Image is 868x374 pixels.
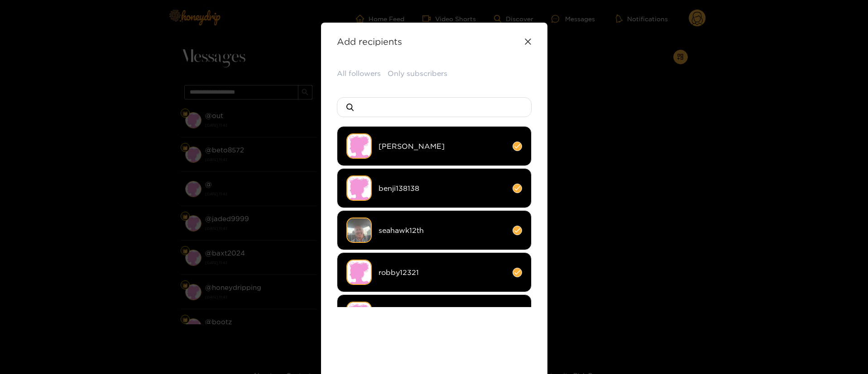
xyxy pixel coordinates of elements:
[346,302,372,327] img: no-avatar.png
[337,36,402,47] strong: Add recipients
[379,183,506,194] span: benji138138
[379,267,506,278] span: robby12321
[388,68,447,79] button: Only subscribers
[346,133,372,159] img: no-avatar.png
[346,260,372,285] img: no-avatar.png
[346,218,372,243] img: 8a4e8-img_3262.jpeg
[346,175,372,201] img: no-avatar.png
[337,68,381,79] button: All followers
[379,225,506,236] span: seahawk12th
[379,141,506,151] span: [PERSON_NAME]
